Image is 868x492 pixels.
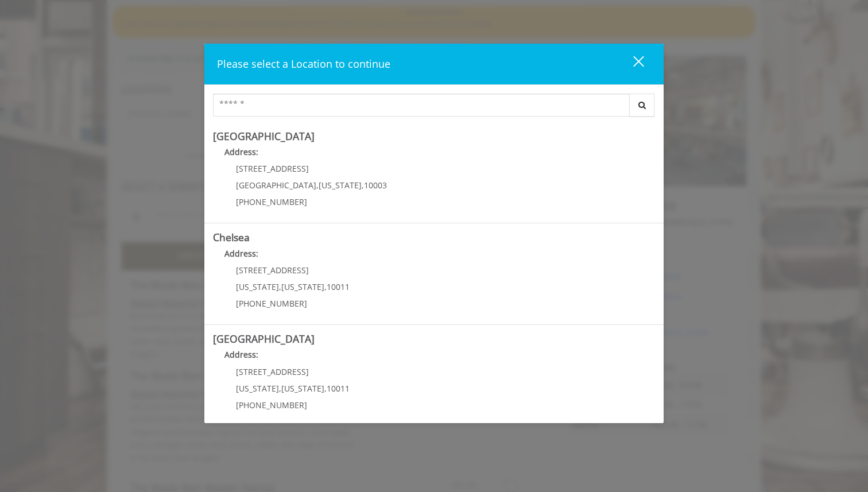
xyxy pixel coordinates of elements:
[620,55,643,72] div: close dialog
[281,383,324,394] span: [US_STATE]
[213,129,315,143] b: [GEOGRAPHIC_DATA]
[213,94,655,122] div: Center Select
[324,281,327,292] span: ,
[327,383,350,394] span: 10011
[217,57,390,71] span: Please select a Location to continue
[236,196,307,207] span: [PHONE_NUMBER]
[224,146,258,157] b: Address:
[236,383,279,394] span: [US_STATE]
[236,163,309,174] span: [STREET_ADDRESS]
[324,383,327,394] span: ,
[224,349,258,360] b: Address:
[236,265,309,276] span: [STREET_ADDRESS]
[319,180,362,191] span: [US_STATE]
[236,298,307,309] span: [PHONE_NUMBER]
[279,383,281,394] span: ,
[236,281,279,292] span: [US_STATE]
[279,281,281,292] span: ,
[635,101,649,109] i: Search button
[224,248,258,259] b: Address:
[327,281,350,292] span: 10011
[364,180,387,191] span: 10003
[281,281,324,292] span: [US_STATE]
[213,94,630,117] input: Search Center
[236,366,309,377] span: [STREET_ADDRESS]
[612,52,651,76] button: close dialog
[362,180,364,191] span: ,
[213,230,250,244] b: Chelsea
[316,180,319,191] span: ,
[213,332,315,346] b: [GEOGRAPHIC_DATA]
[236,180,316,191] span: [GEOGRAPHIC_DATA]
[236,400,307,410] span: [PHONE_NUMBER]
